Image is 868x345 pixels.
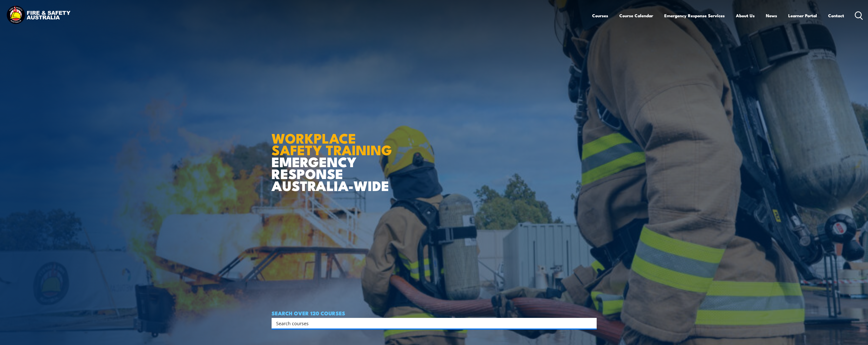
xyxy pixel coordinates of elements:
h1: EMERGENCY RESPONSE AUSTRALIA-WIDE [272,119,396,191]
input: Search input [276,319,586,327]
button: Search magnifier button [588,320,595,327]
a: News [766,9,777,22]
form: Search form [277,320,587,327]
a: About Us [736,9,755,22]
a: Learner Portal [788,9,817,22]
a: Emergency Response Services [664,9,725,22]
h4: SEARCH OVER 120 COURSES [272,310,597,316]
strong: WORKPLACE SAFETY TRAINING [272,127,392,160]
a: Course Calendar [619,9,653,22]
a: Contact [828,9,844,22]
a: Courses [592,9,608,22]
